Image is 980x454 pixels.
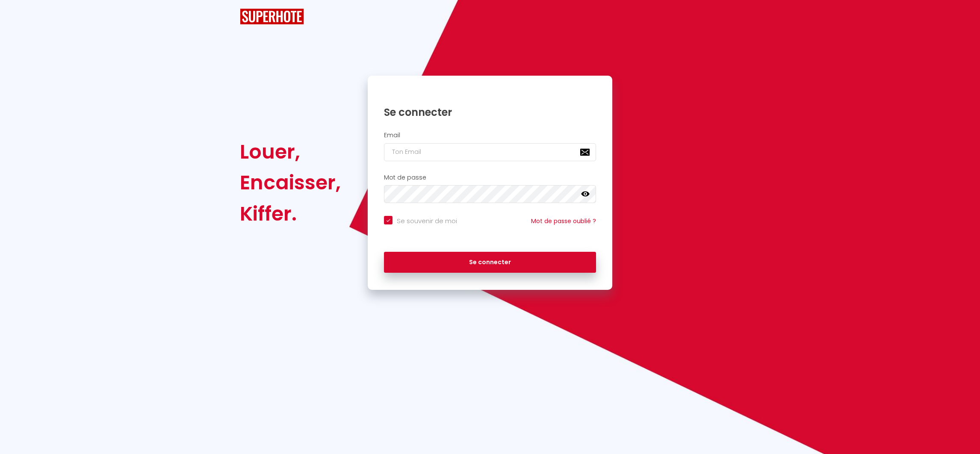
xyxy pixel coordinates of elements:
[384,174,596,181] h2: Mot de passe
[384,252,596,273] button: Se connecter
[240,167,341,198] div: Encaisser,
[240,9,304,24] img: SuperHote logo
[531,217,596,225] a: Mot de passe oublié ?
[240,136,341,167] div: Louer,
[384,132,596,139] h2: Email
[384,106,596,119] h1: Se connecter
[384,143,596,161] input: Ton Email
[240,198,341,229] div: Kiffer.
